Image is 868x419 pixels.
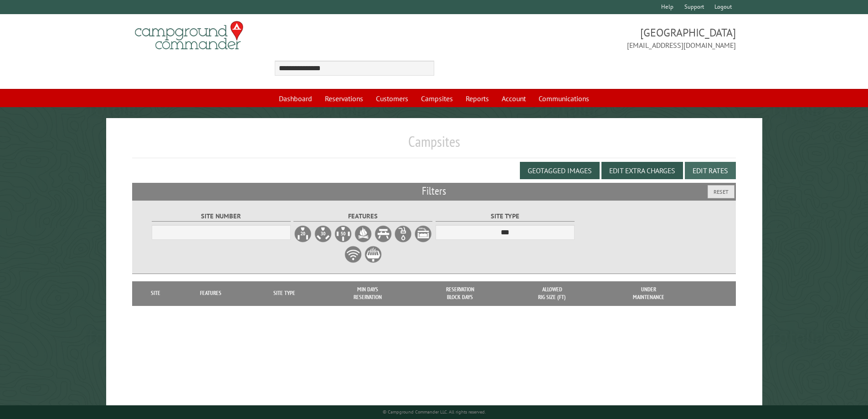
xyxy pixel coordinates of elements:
label: Features [293,211,432,222]
th: Site [137,281,175,305]
span: [GEOGRAPHIC_DATA] [EMAIL_ADDRESS][DOMAIN_NAME] [434,25,736,51]
a: Account [496,90,531,107]
label: Grill [364,245,382,264]
th: Under Maintenance [598,281,700,305]
th: Reservation Block Days [414,281,506,305]
th: Allowed Rig Size (ft) [506,281,597,305]
a: Reservations [319,90,369,107]
h1: Campsites [132,133,736,158]
label: Picnic Table [374,225,392,243]
small: © Campground Commander LLC. All rights reserved. [383,409,486,415]
label: WiFi Service [344,245,362,264]
h2: Filters [132,183,736,200]
button: Geotagged Images [520,162,600,179]
th: Min Days Reservation [321,281,414,305]
label: Firepit [354,225,372,243]
img: Campground Commander [132,18,246,53]
label: Site Number [152,211,291,222]
a: Campsites [416,90,458,107]
a: Reports [460,90,494,107]
label: Sewer Hookup [414,225,432,243]
button: Edit Extra Charges [601,162,683,179]
label: 50A Electrical Hookup [334,225,352,243]
label: 20A Electrical Hookup [294,225,312,243]
button: Edit Rates [685,162,736,179]
th: Site Type [247,281,321,305]
a: Dashboard [273,90,318,107]
label: Site Type [436,211,575,222]
a: Customers [370,90,414,107]
a: Communications [533,90,595,107]
label: Water Hookup [394,225,412,243]
th: Features [175,281,247,305]
button: Reset [708,185,734,198]
label: 30A Electrical Hookup [314,225,332,243]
